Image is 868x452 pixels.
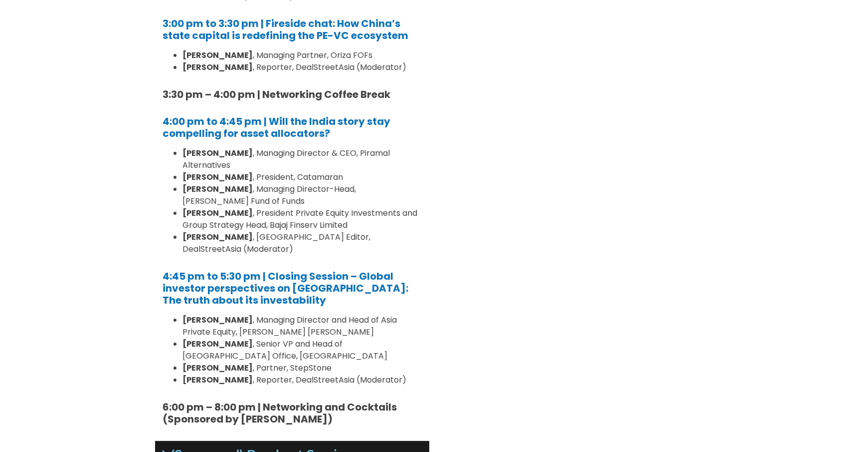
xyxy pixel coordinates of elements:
[182,338,422,362] li: , Senior VP and Head of [GEOGRAPHIC_DATA] Office, [GEOGRAPHIC_DATA]
[182,207,422,231] li: , President Private Equity Investments and Group Strategy Head, Bajaj Finserv Limited
[182,171,253,183] strong: [PERSON_NAME]
[163,400,397,426] strong: 6:00 pm – 8:00 pm | Networking and Cocktails (Sponsored by [PERSON_NAME])
[163,87,390,101] strong: 3:30 pm – 4:00 pm | Networking Coffee Break
[182,61,253,73] strong: [PERSON_NAME]
[163,269,408,307] a: 4:45 pm to 5:30 pm | Closing Session – Global investor perspectives on [GEOGRAPHIC_DATA]: The tru...
[182,338,253,350] strong: [PERSON_NAME]
[182,147,422,171] li: , Managing Director & CEO, Piramal Alternatives
[182,171,422,183] li: , President, Catamaran
[182,362,253,374] strong: [PERSON_NAME]
[182,374,422,386] li: , Reporter, DealStreetAsia (Moderator)
[182,231,253,243] strong: [PERSON_NAME]
[182,314,422,338] li: , Managing Director and Head of Asia Private Equity, [PERSON_NAME] [PERSON_NAME]
[182,207,253,219] strong: [PERSON_NAME]
[182,374,253,386] strong: [PERSON_NAME]
[163,16,408,42] a: 3:00 pm to 3:30 pm | Fireside chat: How China’s state capital is redefining the PE-VC ecosystem
[182,49,253,61] strong: [PERSON_NAME]
[182,183,253,195] strong: [PERSON_NAME]
[182,231,422,255] li: , [GEOGRAPHIC_DATA] Editor, DealStreetAsia (Moderator)
[182,147,253,159] strong: [PERSON_NAME]
[182,362,422,374] li: , Partner, StepStone
[182,183,422,207] li: , Managing Director-Head, [PERSON_NAME] Fund of Funds
[182,314,253,326] strong: [PERSON_NAME]
[182,61,422,73] li: , Reporter, DealStreetAsia (Moderator)
[182,49,422,61] li: , Managing Partner, Oriza FOFs
[163,114,390,140] a: 4:00 pm to 4:45 pm | Will the India story stay compelling for asset allocators?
